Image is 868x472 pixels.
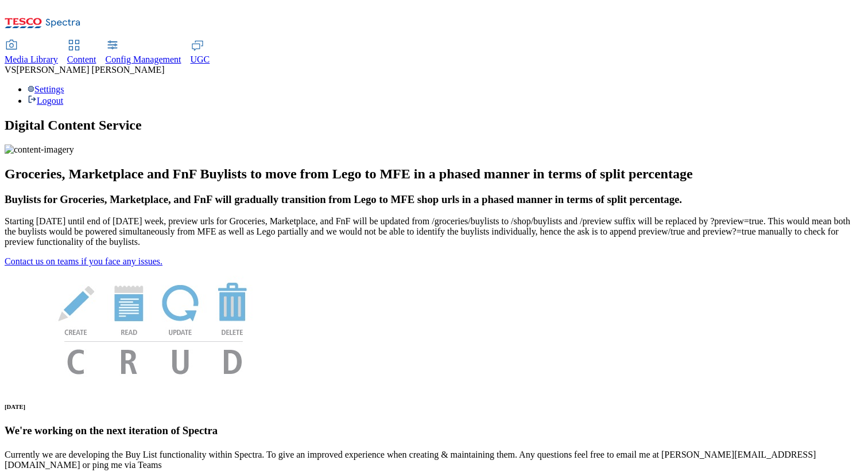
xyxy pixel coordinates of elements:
span: Content [67,54,96,64]
a: Config Management [106,41,181,65]
a: Logout [28,96,63,106]
p: Starting [DATE] until end of [DATE] week, preview urls for Groceries, Marketplace, and FnF will b... [5,216,863,247]
h6: [DATE] [5,403,863,410]
a: Media Library [5,41,58,65]
a: Content [67,41,96,65]
h3: Buylists for Groceries, Marketplace, and FnF will gradually transition from Lego to MFE shop urls... [5,193,863,206]
h3: We're working on the next iteration of Spectra [5,424,863,437]
a: Settings [28,84,64,94]
a: UGC [191,41,210,65]
span: [PERSON_NAME] [PERSON_NAME] [16,65,164,75]
img: News Image [5,267,303,387]
img: content-imagery [5,145,74,155]
p: Currently we are developing the Buy List functionality within Spectra. To give an improved experi... [5,450,863,470]
h2: Groceries, Marketplace and FnF Buylists to move from Lego to MFE in a phased manner in terms of s... [5,166,863,182]
span: Media Library [5,54,58,64]
span: Config Management [106,54,181,64]
h1: Digital Content Service [5,118,863,133]
span: UGC [191,54,210,64]
a: Contact us on teams if you face any issues. [5,256,162,266]
span: VS [5,65,16,75]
